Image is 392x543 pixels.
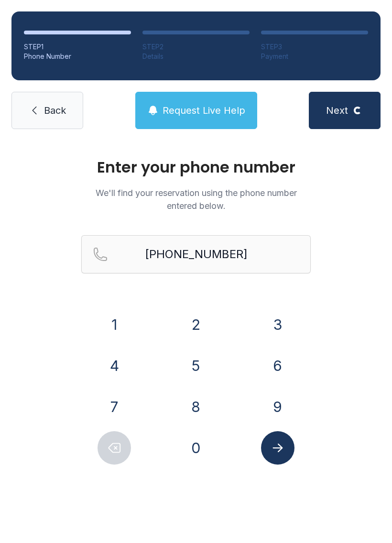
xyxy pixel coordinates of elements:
[326,104,348,117] span: Next
[179,431,213,465] button: 0
[261,52,368,61] div: Payment
[98,308,131,341] button: 1
[24,42,131,52] div: STEP 1
[179,390,213,424] button: 8
[98,390,131,424] button: 7
[261,308,294,341] button: 3
[261,42,368,52] div: STEP 3
[163,104,245,117] span: Request Live Help
[81,235,311,273] input: Reservation phone number
[261,431,294,465] button: Submit lookup form
[179,349,213,382] button: 5
[261,349,294,382] button: 6
[81,160,311,175] h1: Enter your phone number
[24,52,131,61] div: Phone Number
[261,390,294,424] button: 9
[179,308,213,341] button: 2
[98,349,131,382] button: 4
[44,104,66,117] span: Back
[142,42,250,52] div: STEP 2
[142,52,250,61] div: Details
[98,431,131,465] button: Delete number
[81,186,311,212] p: We'll find your reservation using the phone number entered below.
